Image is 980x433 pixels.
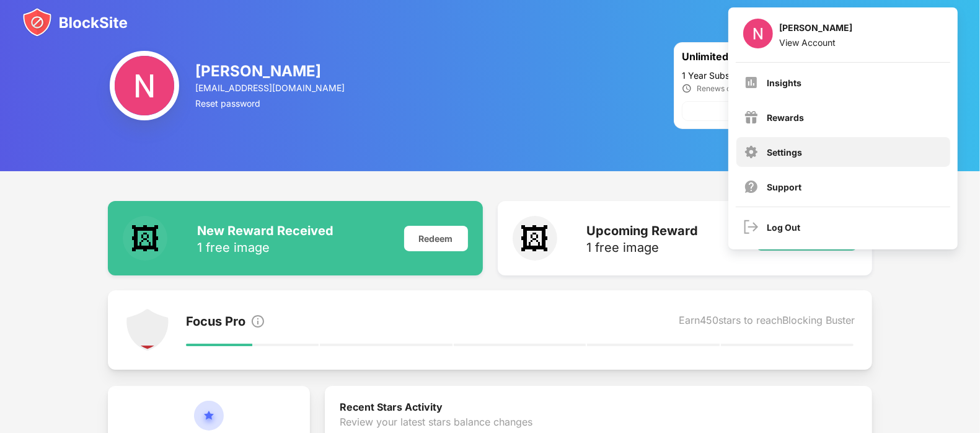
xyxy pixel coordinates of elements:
[682,70,864,81] div: 1 Year Subscription | 3 Days Trial Period
[513,216,557,261] div: 🖼
[767,112,805,123] div: Rewards
[110,51,179,120] img: ACg8ocL3RQYmwdsEWlJGdXEcqBFrQBaxq4wwjBdYbYYL1k83unJ2RA=s96-c
[767,147,803,158] div: Settings
[186,314,245,331] div: Focus Pro
[404,226,468,251] div: Redeem
[744,110,759,125] img: menu-rewards.svg
[197,223,333,238] div: New Reward Received
[587,241,699,254] div: 1 free image
[195,62,347,80] div: [PERSON_NAME]
[125,308,170,352] img: points-level-1.svg
[744,145,759,159] img: menu-settings.svg
[587,223,699,238] div: Upcoming Reward
[195,83,347,93] div: [EMAIL_ADDRESS][DOMAIN_NAME]
[744,75,759,90] img: menu-insights.svg
[767,222,801,233] div: Log Out
[744,179,759,194] img: support.svg
[743,19,773,48] img: ACg8ocL3RQYmwdsEWlJGdXEcqBFrQBaxq4wwjBdYbYYL1k83unJ2RA=s96-c
[679,314,855,331] div: Earn 450 stars to reach Blocking Buster
[682,83,692,94] img: clock_ic.svg
[123,216,167,261] div: 🖼
[697,84,761,93] div: Renews on [DATE]
[197,241,333,254] div: 1 free image
[682,50,813,65] div: Unlimited plan
[22,7,128,37] img: blocksite-icon.svg
[779,37,852,48] div: View Account
[744,220,759,234] img: logout.svg
[250,314,265,329] img: info.svg
[340,401,857,416] div: Recent Stars Activity
[195,98,347,109] div: Reset password
[767,182,802,192] div: Support
[779,22,852,37] div: [PERSON_NAME]
[767,78,802,88] div: Insights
